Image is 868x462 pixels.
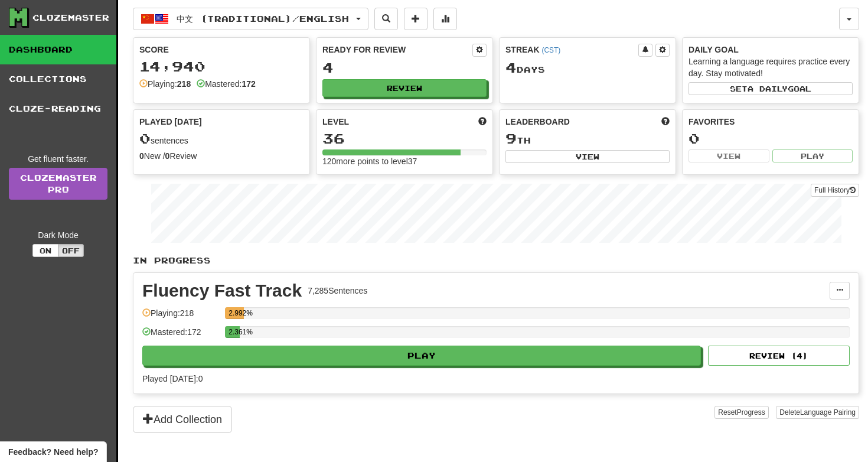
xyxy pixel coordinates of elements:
[9,168,107,200] a: ClozemasterPro
[32,244,58,257] button: On
[133,406,232,433] button: Add Collection
[322,116,349,128] span: Level
[139,78,191,90] div: Playing:
[748,84,788,93] span: a daily
[433,8,457,30] button: More stats
[505,131,670,147] div: th
[197,78,256,90] div: Mastered:
[142,346,701,366] button: Play
[478,116,487,128] span: Score more points to level up
[229,326,240,338] div: 2.361%
[505,59,517,76] span: 4
[737,408,765,417] span: Progress
[229,307,243,319] div: 2.992%
[142,326,219,346] div: Mastered: 172
[688,82,853,95] button: Seta dailygoal
[142,307,219,327] div: Playing: 218
[322,131,487,146] div: 36
[688,116,853,128] div: Favorites
[776,406,859,419] button: DeleteLanguage Pairing
[404,8,428,30] button: Add sentence to collection
[139,116,202,128] span: Played [DATE]
[139,130,151,147] span: 0
[8,446,98,458] span: Open feedback widget
[177,79,191,89] strong: 218
[505,60,670,76] div: Day s
[139,59,304,74] div: 14,940
[541,46,560,54] a: (CST)
[688,56,853,79] div: Learning a language requires practice every day. Stay motivated!
[139,44,304,56] div: Score
[322,44,472,56] div: Ready for Review
[505,150,670,163] button: View
[688,44,853,56] div: Daily Goal
[322,60,487,75] div: 4
[133,255,859,266] p: In Progress
[505,44,638,56] div: Streak
[139,151,144,161] strong: 0
[58,244,84,257] button: Off
[142,282,302,300] div: Fluency Fast Track
[139,131,304,147] div: sentences
[505,116,570,128] span: Leaderboard
[322,155,487,167] div: 120 more points to level 37
[9,229,107,241] div: Dark Mode
[177,14,349,24] span: 中文 (Traditional) / English
[688,131,853,146] div: 0
[708,346,850,366] button: Review (4)
[374,8,398,30] button: Search sentences
[505,130,517,147] span: 9
[322,79,487,97] button: Review
[800,408,856,417] span: Language Pairing
[242,79,255,89] strong: 172
[714,406,768,419] button: ResetProgress
[133,8,368,30] button: 中文 (Traditional)/English
[165,151,170,161] strong: 0
[308,285,367,297] div: 7,285 Sentences
[139,150,304,162] div: New / Review
[9,153,107,165] div: Get fluent faster.
[142,374,203,383] span: Played [DATE]: 0
[32,12,109,24] div: Clozemaster
[811,184,859,197] button: Full History
[688,149,769,162] button: View
[661,116,670,128] span: This week in points, UTC
[772,149,853,162] button: Play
